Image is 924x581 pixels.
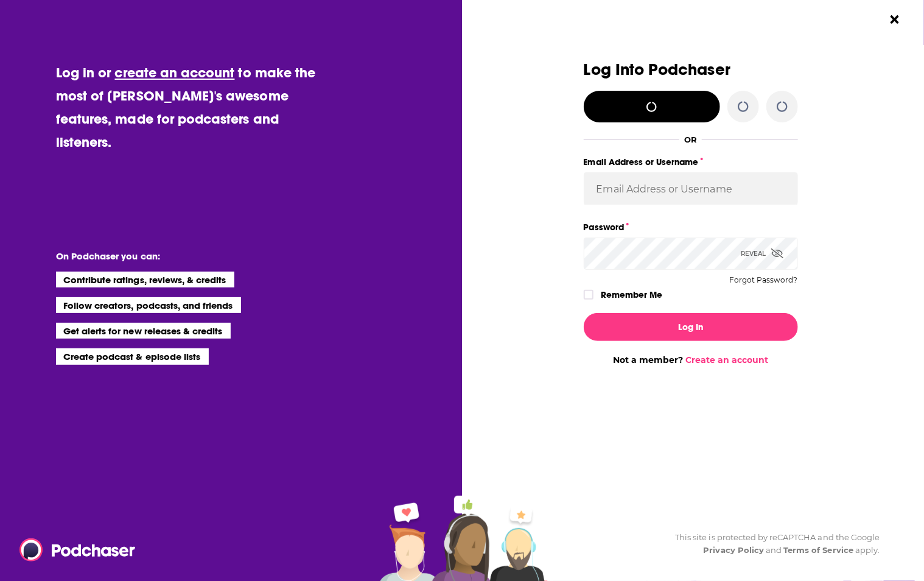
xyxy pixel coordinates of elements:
[730,276,798,284] button: Forgot Password?
[56,348,209,364] li: Create podcast & episode lists
[56,272,235,287] li: Contribute ratings, reviews, & credits
[19,538,127,562] a: Podchaser - Follow, Share and Rate Podcasts
[665,531,880,557] div: This site is protected by reCAPTCHA and the Google and apply.
[584,219,798,235] label: Password
[56,250,299,262] li: On Podchaser you can:
[584,172,798,205] input: Email Address or Username
[584,154,798,170] label: Email Address or Username
[883,8,906,31] button: Close Button
[684,135,697,144] div: OR
[584,313,798,341] button: Log In
[685,354,768,365] a: Create an account
[19,538,136,562] img: Podchaser - Follow, Share and Rate Podcasts
[704,545,765,555] a: Privacy Policy
[741,238,783,270] div: Reveal
[115,64,235,81] a: create an account
[56,297,242,313] li: Follow creators, podcasts, and friends
[783,545,853,555] a: Terms of Service
[584,61,798,79] h3: Log Into Podchaser
[56,323,231,339] li: Get alerts for new releases & credits
[601,287,663,303] label: Remember Me
[584,354,798,365] div: Not a member?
